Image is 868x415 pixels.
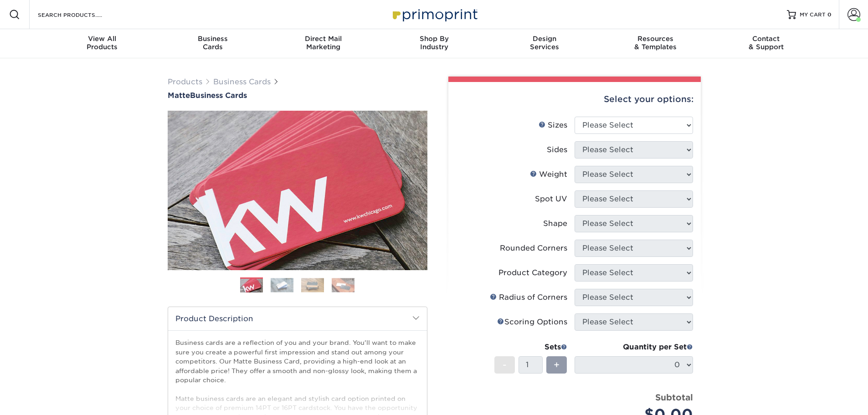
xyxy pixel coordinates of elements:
[547,144,567,155] div: Sides
[498,267,567,278] div: Product Category
[827,11,832,18] span: 0
[655,392,693,402] strong: Subtotal
[600,29,711,58] a: Resources& Templates
[711,29,822,58] a: Contact& Support
[37,9,126,20] input: SEARCH PRODUCTS.....
[503,358,507,372] span: -
[168,61,427,320] img: Matte 01
[575,342,693,353] div: Quantity per Set
[168,91,427,100] h1: Business Cards
[332,278,354,292] img: Business Cards 04
[168,77,202,86] a: Products
[711,35,822,51] div: & Support
[489,29,600,58] a: DesignServices
[168,91,190,100] span: Matte
[47,35,158,51] div: Products
[47,29,158,58] a: View AllProducts
[500,243,567,254] div: Rounded Corners
[301,278,324,292] img: Business Cards 03
[554,358,560,372] span: +
[268,35,379,51] div: Marketing
[600,35,711,51] div: & Templates
[157,29,268,58] a: BusinessCards
[157,35,268,43] span: Business
[539,120,567,131] div: Sizes
[497,317,567,328] div: Scoring Options
[389,5,480,24] img: Primoprint
[543,218,567,229] div: Shape
[268,35,379,43] span: Direct Mail
[168,307,427,330] h2: Product Description
[800,11,826,19] span: MY CART
[213,77,271,86] a: Business Cards
[711,35,822,43] span: Contact
[379,35,489,51] div: Industry
[456,82,693,117] div: Select your options:
[168,91,427,100] a: MatteBusiness Cards
[600,35,711,43] span: Resources
[494,342,567,353] div: Sets
[379,29,489,58] a: Shop ByIndustry
[240,274,263,297] img: Business Cards 01
[47,35,158,43] span: View All
[157,35,268,51] div: Cards
[490,292,567,303] div: Radius of Corners
[268,29,379,58] a: Direct MailMarketing
[530,169,567,180] div: Weight
[535,194,567,205] div: Spot UV
[489,35,600,43] span: Design
[271,278,293,292] img: Business Cards 02
[379,35,489,43] span: Shop By
[489,35,600,51] div: Services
